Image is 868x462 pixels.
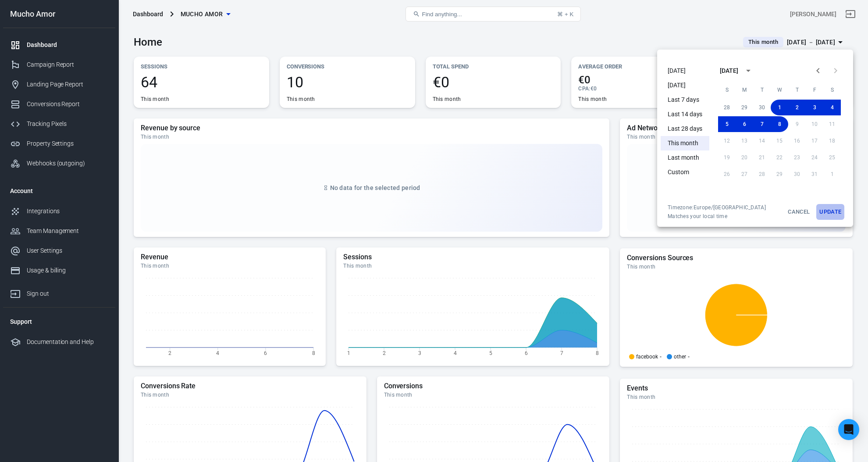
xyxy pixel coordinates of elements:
span: Wednesday [772,81,787,99]
button: 6 [736,116,753,132]
li: Last 14 days [661,107,709,122]
li: [DATE] [661,78,709,93]
li: [DATE] [661,64,709,78]
button: 7 [753,116,771,132]
span: Tuesday [754,81,770,99]
button: 5 [718,116,736,132]
button: 2 [788,100,806,115]
li: Custom [661,165,709,179]
span: Monday [736,81,752,99]
span: Matches your local time [668,213,766,220]
span: Thursday [789,81,805,99]
button: 8 [771,116,788,132]
button: 1 [771,100,788,115]
button: Cancel [785,204,813,220]
button: Previous month [809,62,827,79]
button: Update [816,204,844,220]
span: Saturday [824,81,840,99]
button: calendar view is open, switch to year view [741,63,756,78]
button: 29 [736,100,753,115]
div: Open Intercom Messenger [838,419,859,440]
span: Sunday [719,81,735,99]
button: 3 [806,100,823,115]
button: 4 [823,100,841,115]
div: [DATE] [720,66,738,75]
span: Friday [807,81,822,99]
li: Last 28 days [661,122,709,136]
button: 30 [753,100,771,115]
li: Last 7 days [661,93,709,107]
button: 28 [718,100,736,115]
div: Timezone: Europe/[GEOGRAPHIC_DATA] [668,204,766,211]
li: This month [661,136,709,150]
li: Last month [661,150,709,165]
